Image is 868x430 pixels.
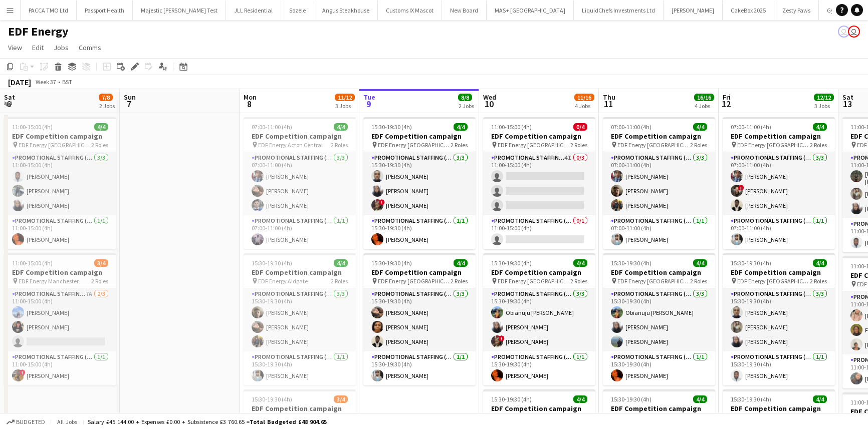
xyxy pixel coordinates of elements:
[498,141,570,149] span: EDF Energy [GEOGRAPHIC_DATA]
[331,141,348,149] span: 2 Roles
[573,259,587,267] span: 4/4
[483,404,595,413] h3: EDF Competition campaign
[12,123,53,131] span: 11:00-15:00 (4h)
[244,288,356,351] app-card-role: Promotional Staffing (Flyering Staff)3/315:30-19:30 (4h)[PERSON_NAME][PERSON_NAME][PERSON_NAME]
[94,123,108,131] span: 4/4
[244,404,356,413] h3: EDF Competition campaign
[19,141,91,149] span: EDF Energy [GEOGRAPHIC_DATA]
[4,41,26,54] a: View
[695,102,714,110] div: 4 Jobs
[723,268,835,277] h3: EDF Competition campaign
[690,277,707,285] span: 2 Roles
[813,123,827,131] span: 4/4
[603,152,715,215] app-card-role: Promotional Staffing (Flyering Staff)3/307:00-11:00 (4h)[PERSON_NAME][PERSON_NAME][PERSON_NAME]
[75,41,105,54] a: Comms
[363,152,476,215] app-card-role: Promotional Staffing (Flyering Staff)3/315:30-19:30 (4h)[PERSON_NAME][PERSON_NAME]![PERSON_NAME]
[603,215,715,249] app-card-role: Promotional Staffing (Team Leader)1/107:00-11:00 (4h)[PERSON_NAME]
[498,277,570,285] span: EDF Energy [GEOGRAPHIC_DATA]
[4,253,116,385] app-job-card: 11:00-15:00 (4h)3/4EDF Competition campaign EDF Energy Manchester2 RolesPromotional Staffing (Fly...
[483,288,595,351] app-card-role: Promotional Staffing (Flyering Staff)3/315:30-19:30 (4h)Obianuju [PERSON_NAME][PERSON_NAME]![PERS...
[363,288,476,351] app-card-role: Promotional Staffing (Flyering Staff)3/315:30-19:30 (4h)[PERSON_NAME][PERSON_NAME][PERSON_NAME]
[723,404,835,413] h3: EDF Competition campaign
[459,102,474,110] div: 2 Jobs
[33,78,58,86] span: Week 37
[335,102,354,110] div: 3 Jobs
[8,77,31,87] div: [DATE]
[483,117,595,249] app-job-card: 11:00-15:00 (4h)0/4EDF Competition campaign EDF Energy [GEOGRAPHIC_DATA]2 RolesPromotional Staffi...
[774,1,819,20] button: Zesty Paws
[99,102,115,110] div: 2 Jobs
[617,141,690,149] span: EDF Energy [GEOGRAPHIC_DATA]
[334,259,348,267] span: 4/4
[693,123,707,131] span: 4/4
[91,277,108,285] span: 2 Roles
[603,117,715,249] app-job-card: 07:00-11:00 (4h)4/4EDF Competition campaign EDF Energy [GEOGRAPHIC_DATA]2 RolesPromotional Staffi...
[814,102,833,110] div: 3 Jobs
[362,98,375,110] span: 9
[603,93,615,102] span: Thu
[244,351,356,385] app-card-role: Promotional Staffing (Team Leader)1/115:30-19:30 (4h)[PERSON_NAME]
[21,1,77,20] button: PACCA TMO Ltd
[842,93,853,102] span: Sat
[664,1,723,20] button: [PERSON_NAME]
[603,253,715,385] div: 15:30-19:30 (4h)4/4EDF Competition campaign EDF Energy [GEOGRAPHIC_DATA]2 RolesPromotional Staffi...
[611,395,652,403] span: 15:30-19:30 (4h)
[451,141,468,149] span: 2 Roles
[483,268,595,277] h3: EDF Competition campaign
[334,395,348,403] span: 3/4
[4,117,116,249] div: 11:00-15:00 (4h)4/4EDF Competition campaign EDF Energy [GEOGRAPHIC_DATA]2 RolesPromotional Staffi...
[79,43,101,52] span: Comms
[483,132,595,141] h3: EDF Competition campaign
[5,416,47,427] button: Budgeted
[363,215,476,249] app-card-role: Promotional Staffing (Team Leader)1/115:30-19:30 (4h)[PERSON_NAME]
[99,94,113,101] span: 7/8
[451,277,468,285] span: 2 Roles
[378,141,451,149] span: EDF Energy [GEOGRAPHIC_DATA]
[314,1,378,20] button: Angus Steakhouse
[281,1,314,20] button: Sozele
[487,1,574,20] button: MAS+ [GEOGRAPHIC_DATA]
[731,123,771,131] span: 07:00-11:00 (4h)
[363,253,476,385] app-job-card: 15:30-19:30 (4h)4/4EDF Competition campaign EDF Energy [GEOGRAPHIC_DATA]2 RolesPromotional Staffi...
[723,1,774,20] button: CakeBox 2025
[483,253,595,385] app-job-card: 15:30-19:30 (4h)4/4EDF Competition campaign EDF Energy [GEOGRAPHIC_DATA]2 RolesPromotional Staffi...
[454,123,468,131] span: 4/4
[226,1,281,20] button: JLL Residential
[574,94,594,101] span: 11/16
[442,1,487,20] button: New Board
[737,277,810,285] span: EDF Energy [GEOGRAPHIC_DATA]
[363,268,476,277] h3: EDF Competition campaign
[363,117,476,249] div: 15:30-19:30 (4h)4/4EDF Competition campaign EDF Energy [GEOGRAPHIC_DATA]2 RolesPromotional Staffi...
[617,277,690,285] span: EDF Energy [GEOGRAPHIC_DATA]
[573,395,587,403] span: 4/4
[77,1,133,20] button: Passport Health
[4,152,116,215] app-card-role: Promotional Staffing (Flyering Staff)3/311:00-15:00 (4h)[PERSON_NAME][PERSON_NAME][PERSON_NAME]
[4,288,116,351] app-card-role: Promotional Staffing (Flyering Staff)7A2/311:00-15:00 (4h)[PERSON_NAME][PERSON_NAME]
[841,98,853,110] span: 13
[258,141,323,149] span: EDF Energy Acton Central
[499,335,505,341] span: !
[4,93,15,102] span: Sat
[32,43,44,52] span: Edit
[363,351,476,385] app-card-role: Promotional Staffing (Team Leader)1/115:30-19:30 (4h)[PERSON_NAME]
[334,123,348,131] span: 4/4
[483,351,595,385] app-card-role: Promotional Staffing (Team Leader)1/115:30-19:30 (4h)[PERSON_NAME]
[16,418,45,425] span: Budgeted
[252,259,292,267] span: 15:30-19:30 (4h)
[603,351,715,385] app-card-role: Promotional Staffing (Team Leader)1/115:30-19:30 (4h)[PERSON_NAME]
[723,215,835,249] app-card-role: Promotional Staffing (Team Leader)1/107:00-11:00 (4h)[PERSON_NAME]
[244,117,356,249] app-job-card: 07:00-11:00 (4h)4/4EDF Competition campaign EDF Energy Acton Central2 RolesPromotional Staffing (...
[458,94,472,101] span: 8/8
[603,288,715,351] app-card-role: Promotional Staffing (Flyering Staff)3/315:30-19:30 (4h)Obianuju [PERSON_NAME][PERSON_NAME][PERSO...
[3,98,15,110] span: 6
[693,395,707,403] span: 4/4
[378,277,451,285] span: EDF Energy [GEOGRAPHIC_DATA]
[335,94,355,101] span: 11/12
[258,277,308,285] span: EDF Energy Aldgate
[4,268,116,277] h3: EDF Competition campaign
